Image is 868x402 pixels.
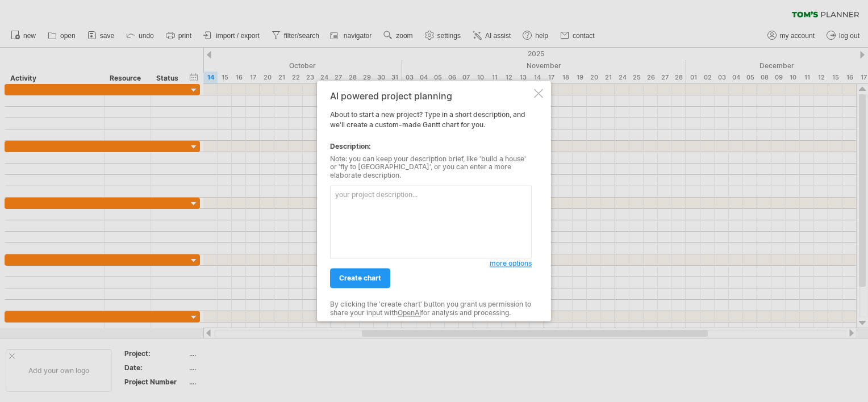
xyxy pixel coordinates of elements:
span: create chart [339,274,381,283]
a: more options [490,259,532,269]
div: By clicking the 'create chart' button you grant us permission to share your input with for analys... [330,301,532,317]
div: Description: [330,141,532,152]
span: more options [490,259,532,268]
div: AI powered project planning [330,91,532,101]
div: Note: you can keep your description brief, like 'build a house' or 'fly to [GEOGRAPHIC_DATA]', or... [330,155,532,179]
div: About to start a new project? Type in a short description, and we'll create a custom-made Gantt c... [330,91,532,311]
a: create chart [330,269,390,288]
a: OpenAI [398,308,421,317]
